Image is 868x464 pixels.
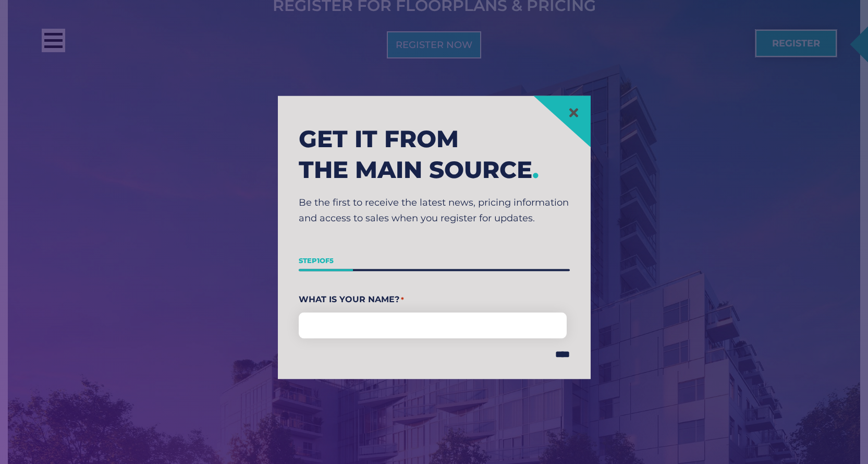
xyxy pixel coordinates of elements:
p: Be the first to receive the latest news, pricing information and access to sales when you registe... [299,196,570,227]
span: . [532,155,539,184]
h2: Get it from the main source [299,124,570,185]
legend: What Is Your Name? [299,292,570,308]
span: 5 [329,257,334,265]
p: Step of [299,254,570,269]
span: 1 [317,257,320,265]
